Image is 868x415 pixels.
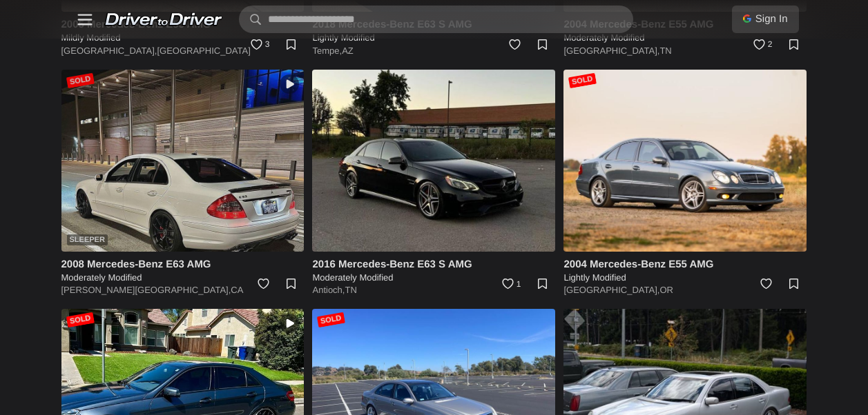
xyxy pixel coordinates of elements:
[312,45,342,56] a: Tempe,
[317,312,345,327] div: Sold
[312,285,345,295] a: Antioch,
[659,285,673,295] a: OR
[563,257,807,272] h4: 2004 Mercedes-Benz E55 AMG
[563,70,807,252] a: Sold
[231,285,243,295] a: CA
[568,73,597,88] div: Sold
[345,285,356,295] a: TN
[563,257,807,284] a: 2004 Mercedes-Benz E55 AMG Lightly Modified
[563,272,807,284] h5: Lightly Modified
[61,257,305,272] h4: 2008 Mercedes-Benz E63 AMG
[61,272,305,284] h5: Moderately Modified
[342,45,354,56] a: AZ
[563,70,807,252] img: 2004 Mercedes-Benz E55 AMG for sale
[157,45,250,56] a: [GEOGRAPHIC_DATA]
[61,70,305,252] img: 2008 Mercedes-Benz E63 AMG for sale
[312,272,555,284] h5: Moderately Modified
[659,45,671,56] a: TN
[66,312,94,327] div: Sold
[494,272,525,302] a: 1
[66,73,94,88] div: Sold
[563,285,659,295] a: [GEOGRAPHIC_DATA],
[732,6,799,33] a: Sign In
[746,32,776,63] a: 2
[61,70,305,252] a: Sleeper Sold
[61,285,231,295] a: [PERSON_NAME][GEOGRAPHIC_DATA],
[243,32,273,63] a: 3
[563,45,659,56] a: [GEOGRAPHIC_DATA],
[312,257,555,272] h4: 2016 Mercedes-Benz E63 S AMG
[61,45,157,56] a: [GEOGRAPHIC_DATA],
[312,257,555,284] a: 2016 Mercedes-Benz E63 S AMG Moderately Modified
[61,257,305,284] a: 2008 Mercedes-Benz E63 AMG Moderately Modified
[67,234,108,245] div: Sleeper
[312,70,555,252] img: 2016 Mercedes-Benz E63 S AMG for sale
